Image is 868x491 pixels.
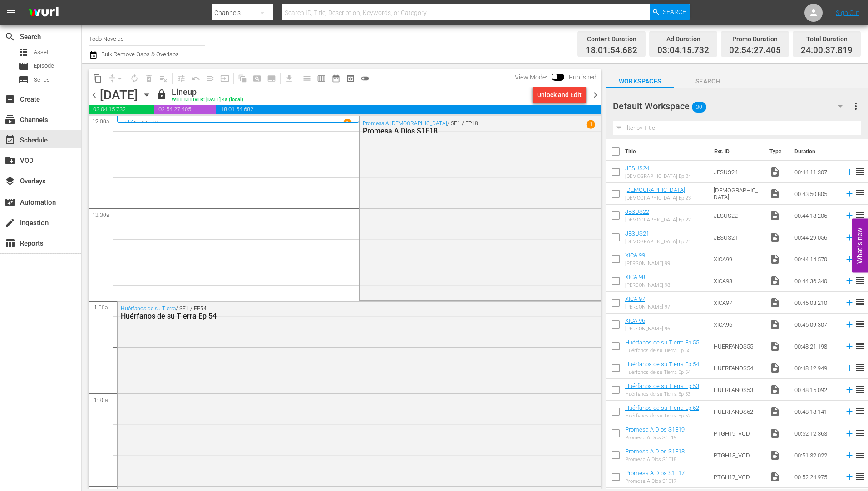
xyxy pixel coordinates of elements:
[769,384,780,395] span: Video
[217,71,232,86] span: Update Metadata from Key Asset
[124,119,133,127] a: Elif
[100,88,138,103] div: [DATE]
[314,71,329,86] span: Week Calendar View
[121,312,547,320] div: Huérfanos de su Tierra Ep 54
[854,275,865,286] span: reorder
[791,357,841,379] td: 00:48:12.949
[625,217,691,223] div: [DEMOGRAPHIC_DATA] Ep 22
[625,478,685,484] div: Promesa A Dios S1E17
[18,74,29,85] span: Series
[625,282,670,288] div: [PERSON_NAME] 98
[674,76,742,87] span: Search
[769,363,780,373] span: Video
[586,33,637,45] div: Content Duration
[710,401,766,422] td: HUERFANOS52
[769,167,780,177] span: Video
[135,120,147,126] p: SE1 /
[625,165,649,172] a: JESUS24
[710,183,766,205] td: [DEMOGRAPHIC_DATA]
[5,114,15,125] span: Channels
[510,74,552,81] span: View Mode:
[791,183,841,205] td: 00:43:50.805
[710,270,766,292] td: XICA98
[844,341,854,351] svg: Add to Schedule
[657,45,709,56] span: 03:04:15.732
[854,406,865,417] span: reorder
[317,74,326,83] span: calendar_view_week_outlined
[844,385,854,395] svg: Add to Schedule
[625,173,691,179] div: [DEMOGRAPHIC_DATA] Ep 24
[625,448,685,455] a: Promesa A Dios S1E18
[769,188,780,199] span: Video
[844,363,854,373] svg: Add to Schedule
[625,435,685,441] div: Promesa A Dios S1E19
[709,139,764,164] th: Ext. ID
[586,120,595,128] span: 1
[791,205,841,226] td: 00:44:13.205
[625,187,685,193] a: [DEMOGRAPHIC_DATA]
[363,120,552,135] div: / SE1 / EP18:
[844,167,854,177] svg: Add to Schedule
[710,161,766,183] td: JESUS24
[331,74,340,83] span: date_range_outlined
[791,161,841,183] td: 00:44:11.307
[844,254,854,264] svg: Add to Schedule
[769,450,780,461] span: Video
[854,427,865,438] span: reorder
[625,348,699,354] div: Huérfanos de su Tierra Ep 55
[852,219,868,273] button: Open Feedback Widget
[791,314,841,335] td: 00:45:09.307
[552,74,558,80] span: Toggle to switch from Published to Draft view.
[625,239,691,245] div: [DEMOGRAPHIC_DATA] Ep 21
[710,226,766,248] td: JESUS21
[133,120,135,126] p: /
[854,471,865,482] span: reorder
[791,379,841,401] td: 00:48:15.092
[710,379,766,401] td: HUERFANOS53
[764,139,789,164] th: Type
[625,404,699,411] a: Huérfanos de su Tierra Ep 52
[769,254,780,265] span: Video
[121,305,176,312] a: Huérfanos de su Tierra
[801,45,853,56] span: 24:00:37.819
[154,105,216,114] span: 02:54:27.405
[663,4,687,20] span: Search
[296,69,314,87] span: Day Calendar View
[769,428,780,439] span: Video
[613,93,851,119] div: Default Workspace
[625,339,699,346] a: Huérfanos de su Tierra Ep 55
[769,406,780,417] span: Video
[769,232,780,243] span: Video
[625,361,699,368] a: Huérfanos de su Tierra Ep 54
[791,401,841,422] td: 00:48:13.141
[850,95,861,117] button: more_vert
[692,98,706,117] span: 30
[791,422,841,444] td: 00:52:12.363
[844,407,854,417] svg: Add to Schedule
[22,2,65,24] img: ans4CAIJ8jUAAAAAAAAAAAAAAAAAAAAAAAAgQb4GAAAAAAAAAAAAAAAAAAAAAAAAJMjXAAAAAAAAAAAAAAAAAAAAAAAAgAT5G...
[854,362,865,373] span: reorder
[625,274,645,280] a: XICA 98
[729,33,781,45] div: Promo Duration
[769,210,780,221] span: Video
[625,304,670,310] div: [PERSON_NAME] 97
[156,71,171,86] span: Clear Lineup
[854,384,865,395] span: reorder
[854,166,865,177] span: reorder
[710,292,766,314] td: XICA97
[625,260,670,266] div: [PERSON_NAME] 99
[710,314,766,335] td: XICA96
[710,205,766,226] td: JESUS22
[854,319,865,329] span: reorder
[188,71,203,86] span: Revert to Primary Episode
[358,71,372,86] span: 24 hours Lineup View is OFF
[650,4,690,20] button: Search
[5,155,15,166] span: VOD
[360,74,370,83] span: toggle_off
[710,248,766,270] td: XICA99
[343,71,358,86] span: View Backup
[844,189,854,199] svg: Add to Schedule
[769,319,780,330] span: Video
[791,335,841,357] td: 00:48:21.198
[606,76,674,87] span: Workspaces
